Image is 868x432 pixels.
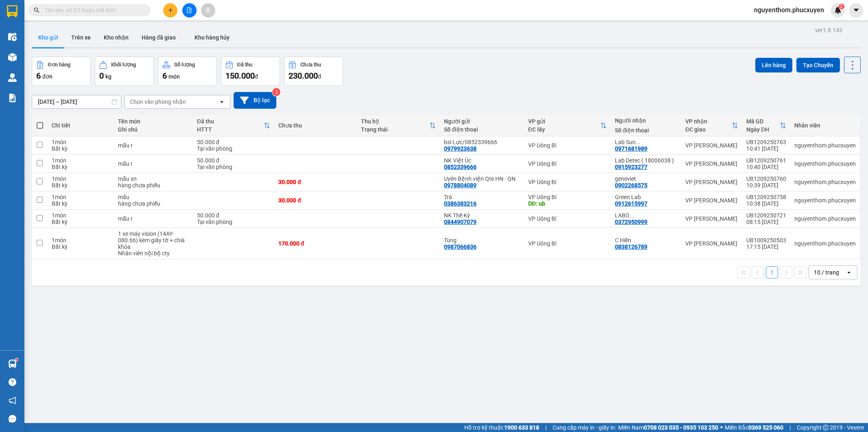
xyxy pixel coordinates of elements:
[789,423,791,432] span: |
[746,212,786,219] div: UB1209250721
[197,157,270,164] div: 50.000 đ
[234,92,276,109] button: Bộ lọc
[615,139,677,145] div: Lab Sun Dental/0936411005
[794,142,856,149] div: nguyenthom.phucxuyen
[197,139,270,145] div: 50.000 đ
[168,73,180,80] span: món
[615,200,647,207] div: 0912615997
[193,115,274,136] th: Toggle SortBy
[444,237,520,243] div: Tùng
[746,164,786,170] div: 10:40 [DATE]
[528,240,607,247] div: VP Uông Bí
[52,122,110,129] div: Chi tiết
[197,118,264,125] div: Đã thu
[95,57,154,86] button: Khối lượng0kg
[636,139,641,145] span: ...
[32,57,91,86] button: Đơn hàng6đơn
[615,117,677,124] div: Người nhận
[444,212,520,219] div: NK Thế Kỷ
[504,424,539,431] strong: 1900 633 818
[278,240,353,247] div: 170.000 đ
[746,182,786,189] div: 10:39 [DATE]
[219,99,225,105] svg: open
[685,197,738,204] div: VP [PERSON_NAME]
[615,212,677,219] div: LABO VITA3D/0832084283
[111,62,136,68] div: Khối lượng
[746,194,786,200] div: UB1209250758
[755,58,792,72] button: Lên hàng
[444,139,520,145] div: bsi Lực/0852339666
[9,415,16,423] span: message
[15,358,18,361] sup: 1
[300,62,321,68] div: Chưa thu
[794,197,856,204] div: nguyenthom.phucxuyen
[52,200,110,207] div: Bất kỳ
[118,118,189,125] div: Tên món
[52,157,110,164] div: 1 món
[746,139,786,145] div: UB1209250763
[163,3,177,18] button: plus
[615,127,677,134] div: Số điện thoại
[357,115,439,136] th: Toggle SortBy
[97,28,135,47] button: Kho nhận
[615,219,647,225] div: 0372950999
[528,200,607,207] div: DĐ: ub
[118,182,189,189] div: hàng chưa phiếu
[746,237,786,243] div: UB1009250503
[7,5,17,18] img: logo-vxr
[748,5,831,15] span: nguyenthom.phucxuyen
[205,7,211,13] span: aim
[746,145,786,152] div: 10:41 [DATE]
[615,164,647,170] div: 0915923277
[615,175,677,182] div: geneviet
[34,7,39,13] span: search
[720,426,723,429] span: ⚪️
[840,4,843,9] span: 2
[796,58,840,72] button: Tạo Chuyến
[794,160,856,167] div: nguyenthom.phucxuyen
[118,126,189,133] div: Ghi chú
[528,179,607,185] div: VP Uông Bí
[618,423,718,432] span: Miền Nam
[444,194,520,200] div: Trà
[197,219,270,225] div: Tại văn phòng
[361,118,429,125] div: Thu hộ
[284,57,343,86] button: Chưa thu230.000đ
[221,57,280,86] button: Đã thu150.000đ
[746,175,786,182] div: UB1209250760
[528,160,607,167] div: VP Uông Bí
[237,62,252,68] div: Đã thu
[725,423,783,432] span: Miền Bắc
[444,118,520,125] div: Người gửi
[52,243,110,250] div: Bất kỳ
[794,215,856,222] div: nguyenthom.phucxuyen
[685,240,738,247] div: VP [PERSON_NAME]
[8,73,17,82] img: warehouse-icon
[278,197,353,204] div: 30.000 đ
[289,71,318,81] span: 230.000
[9,397,16,404] span: notification
[162,71,167,81] span: 6
[201,3,215,18] button: aim
[615,194,677,200] div: Green Lab
[528,194,607,200] div: VP Uông Bí
[65,28,97,47] button: Trên xe
[118,175,189,182] div: mẫu xn
[168,7,173,13] span: plus
[361,126,429,133] div: Trạng thái
[52,175,110,182] div: 1 món
[681,115,742,136] th: Toggle SortBy
[444,157,520,164] div: NK Việt Úc
[685,215,738,222] div: VP [PERSON_NAME]
[130,98,186,106] div: Chọn văn phòng nhận
[464,423,539,432] span: Hỗ trợ kỹ thuật:
[685,160,738,167] div: VP [PERSON_NAME]
[444,175,520,182] div: Uyên Bệnh viện Qte HN - QN
[814,268,839,276] div: 10 / trang
[8,94,17,102] img: solution-icon
[746,219,786,225] div: 08:15 [DATE]
[45,6,141,15] input: Tìm tên, số ĐT hoặc mã đơn
[615,237,677,243] div: C Hiền
[444,126,520,133] div: Số điện thoại
[8,33,17,41] img: warehouse-icon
